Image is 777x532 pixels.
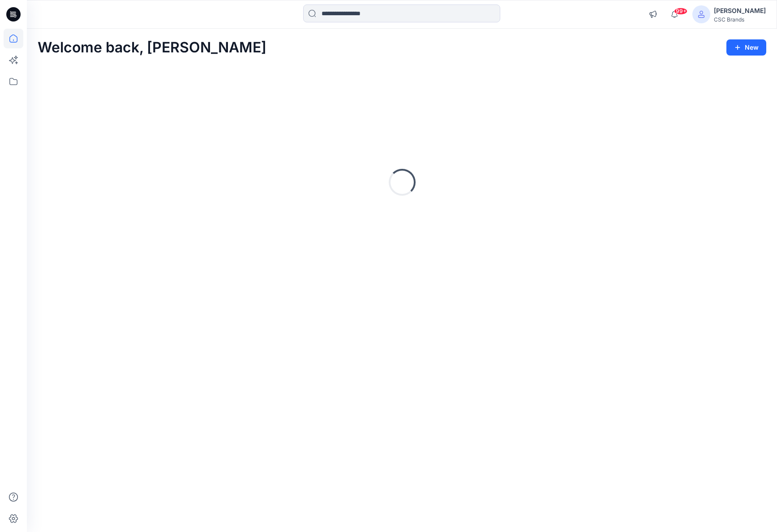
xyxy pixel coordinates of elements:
[38,39,266,56] h2: Welcome back, [PERSON_NAME]
[674,8,687,15] span: 99+
[698,11,705,18] svg: avatar
[714,5,766,16] div: [PERSON_NAME]
[726,39,766,56] button: New
[714,16,766,23] div: CSC Brands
